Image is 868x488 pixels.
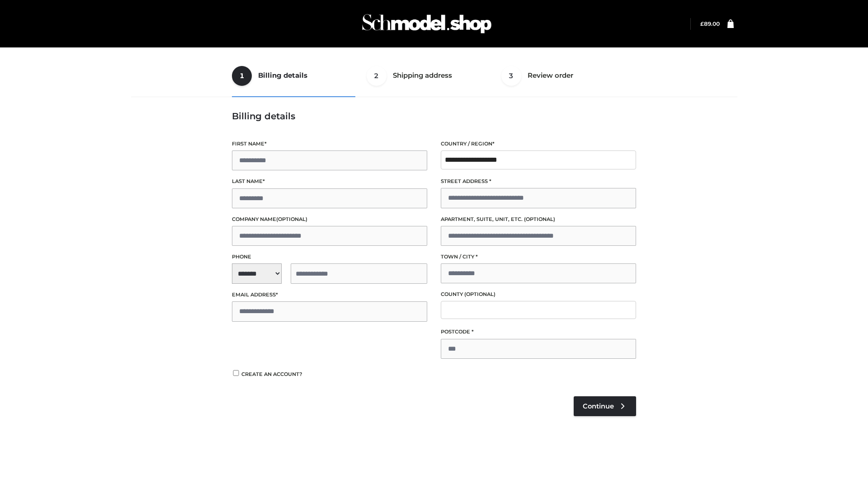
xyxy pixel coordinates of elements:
[241,371,302,377] span: Create an account?
[700,20,720,27] bdi: 89.00
[359,6,495,42] img: Schmodel Admin 964
[441,215,636,224] label: Apartment, suite, unit, etc.
[232,291,427,299] label: Email address
[232,253,427,261] label: Phone
[232,370,240,376] input: Create an account?
[441,253,636,261] label: Town / City
[441,177,636,186] label: Street address
[232,140,427,148] label: First name
[232,215,427,224] label: Company name
[464,291,495,297] span: (optional)
[700,20,720,27] a: £89.00
[583,402,614,410] span: Continue
[441,140,636,148] label: Country / Region
[232,177,427,186] label: Last name
[574,396,636,416] a: Continue
[276,216,307,222] span: (optional)
[524,216,555,222] span: (optional)
[232,111,636,122] h3: Billing details
[441,290,636,299] label: County
[441,328,636,336] label: Postcode
[700,20,704,27] span: £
